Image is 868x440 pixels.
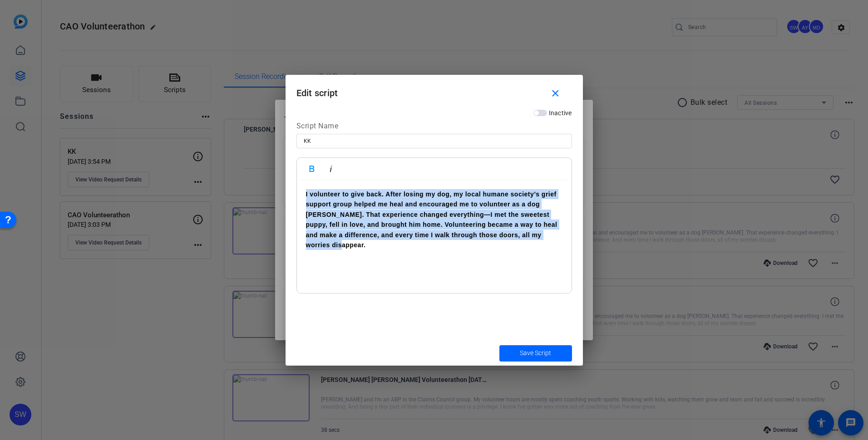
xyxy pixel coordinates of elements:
[322,160,340,178] button: Italic (Ctrl+I)
[303,160,321,178] button: Bold (Ctrl+B)
[286,75,583,104] h1: Edit script
[296,121,572,134] div: Script Name
[549,109,572,117] span: Inactive
[304,136,565,147] input: Enter Script Name
[499,345,572,362] button: Save Script
[306,191,557,249] strong: I volunteer to give back. After losing my dog, my local humane society’s grief support group help...
[520,348,551,358] span: Save Script
[550,88,561,99] mat-icon: close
